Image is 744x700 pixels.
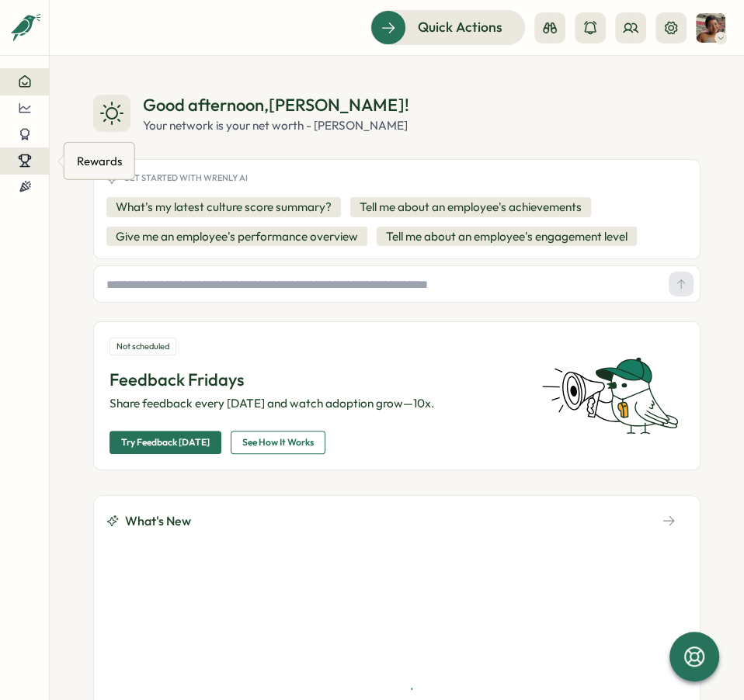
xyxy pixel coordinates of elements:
p: Share feedback every [DATE] and watch adoption grow—10x. [110,395,523,412]
span: Get started with Wrenly AI [123,173,248,183]
img: Shelby Perera [696,13,725,43]
div: Not scheduled [110,338,176,355]
div: Good afternoon , [PERSON_NAME] ! [143,93,409,117]
button: Quick Actions [370,10,525,44]
p: Feedback Fridays [110,368,523,392]
button: Give me an employee's performance overview [106,227,367,247]
button: See How It Works [231,431,325,454]
span: Try Feedback [DATE] [121,431,210,453]
span: See How It Works [242,431,314,453]
span: What's New [125,511,191,531]
div: Rewards [74,149,125,173]
button: What's my latest culture score summary? [106,197,341,217]
button: Try Feedback [DATE] [110,431,221,454]
span: Quick Actions [418,17,502,37]
button: Tell me about an employee's engagement level [377,227,637,247]
button: Tell me about an employee's achievements [350,197,591,217]
div: Your network is your net worth - [PERSON_NAME] [143,117,409,134]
